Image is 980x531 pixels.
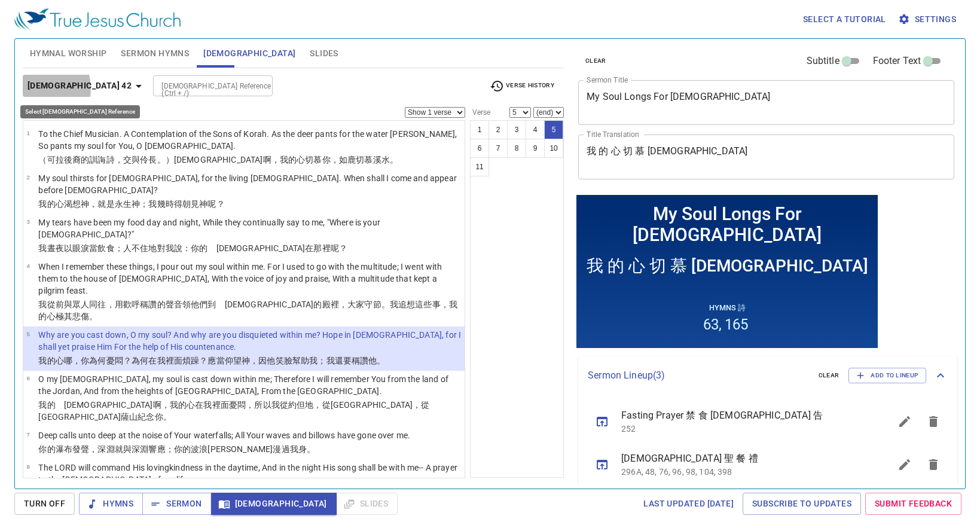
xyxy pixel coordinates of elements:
[643,496,734,511] span: Last updated [DATE]
[115,243,347,253] wh3899: ；人不住地
[26,431,29,438] span: 7
[621,423,862,435] p: 252
[26,331,29,337] span: 5
[483,77,561,95] button: Verse History
[621,408,862,423] span: Fasting Prayer 禁 食 [DEMOGRAPHIC_DATA] 告
[115,444,315,454] wh8415: 就與深淵
[856,370,918,381] span: Add to Lineup
[38,355,461,367] p: 我的心
[470,157,489,176] button: 11
[38,400,429,422] wh430: 啊，我的心
[38,399,461,423] p: 我的 [DEMOGRAPHIC_DATA]
[38,154,461,166] p: （可拉
[64,243,347,253] wh3915: 以眼淚
[38,298,461,322] p: 我從前與眾人
[30,46,107,61] span: Hymnal Worship
[865,493,961,515] a: Submit Feedback
[152,496,202,511] span: Sermon
[752,496,851,511] span: Subscribe to Updates
[900,12,956,27] span: Settings
[89,312,97,321] wh8210: 。
[132,199,225,209] wh2416: 神
[26,174,29,181] span: 2
[368,356,385,365] wh3034: 他。
[28,78,132,93] b: [DEMOGRAPHIC_DATA] 42
[211,493,337,515] button: [DEMOGRAPHIC_DATA]
[38,400,429,422] wh5315: 在我裡面憂悶
[873,54,921,68] span: Footer Text
[199,356,385,365] wh1993: ？應當仰望
[305,155,398,164] wh5315: 切慕
[38,462,461,486] p: The LORD will command His lovingkindness in the daytime, And in the night His song shall be with ...
[38,172,461,196] p: My soul thirsts for [DEMOGRAPHIC_DATA], for the living [DEMOGRAPHIC_DATA]. When shall I come and ...
[140,199,225,209] wh410: ；我幾時得朝
[129,412,172,422] wh4706: 山
[38,198,461,210] p: 我的心
[142,493,211,515] button: Sermon
[26,263,29,269] span: 4
[26,218,29,225] span: 3
[875,496,952,511] span: Submit Feedback
[79,493,143,515] button: Hymns
[811,368,847,383] button: clear
[309,356,385,365] wh3444: 我；我還要稱讚
[585,56,606,66] span: clear
[587,145,946,168] textarea: 我 的 心 切 慕 [DEMOGRAPHIC_DATA]
[23,75,151,97] button: [DEMOGRAPHIC_DATA] 42
[26,130,29,136] span: 1
[470,139,489,158] button: 6
[221,496,327,511] span: [DEMOGRAPHIC_DATA]
[25,109,106,116] label: Previous (←, ↑) Next (→, ↓)
[89,444,315,454] wh6963: ，深淵
[157,79,249,93] input: Type Bible Reference
[166,444,315,454] wh7121: ；你的波浪
[64,155,398,164] wh7141: 後裔
[373,155,398,164] wh6165: 溪
[56,243,347,253] wh3119: 夜
[743,493,861,515] a: Subscribe to Updates
[24,496,65,511] span: Turn Off
[14,493,75,515] button: Turn Off
[72,444,315,454] wh6794: 發聲
[798,8,891,30] button: Select a tutorial
[639,493,738,515] a: Last updated [DATE]
[390,155,398,164] wh4325: 。
[38,429,410,441] p: Deep calls unto deep at the noise of Your waterfalls; All Your waves and billows have gone over me.
[157,243,348,253] wh3117: 對我說
[64,199,225,209] wh5315: 渴想
[292,356,386,365] wh6440: 幫助
[848,368,926,383] button: Add to Lineup
[578,54,613,68] button: clear
[38,443,410,455] p: 你的瀑布
[38,261,461,297] p: When I remember these things, I pour out my soul within me. For I used to go with the multitude; ...
[273,444,315,454] wh1530: 漫過
[26,375,29,382] span: 6
[526,139,545,158] button: 9
[207,199,224,209] wh430: 呢？
[526,120,545,139] button: 4
[578,356,957,395] div: Sermon Lineup(3)clearAdd to Lineup
[322,155,398,164] wh6165: 你，如鹿
[38,216,461,240] p: My tears have been my food day and night, While they continually say to me, "Where is your [DEMOG...
[138,412,172,422] wh2022: 紀念
[64,356,386,365] wh5315: 哪，你為何憂悶
[381,155,398,164] wh650: 水
[507,120,526,139] button: 3
[489,139,508,158] button: 7
[123,356,386,365] wh7817: ？為何在我裡面煩躁
[182,243,347,253] wh559: ：你的 [DEMOGRAPHIC_DATA]
[896,8,961,30] button: Settings
[470,109,490,116] label: Verse
[587,91,946,114] textarea: My Soul Longs For [DEMOGRAPHIC_DATA]
[807,54,839,68] span: Subtitle
[544,120,563,139] button: 5
[271,155,398,164] wh430: ，我的心
[89,243,347,253] wh1832: 當飲食
[199,199,224,209] wh7200: 神
[544,139,563,158] button: 10
[26,463,29,470] span: 8
[290,444,315,454] wh5674: 我身。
